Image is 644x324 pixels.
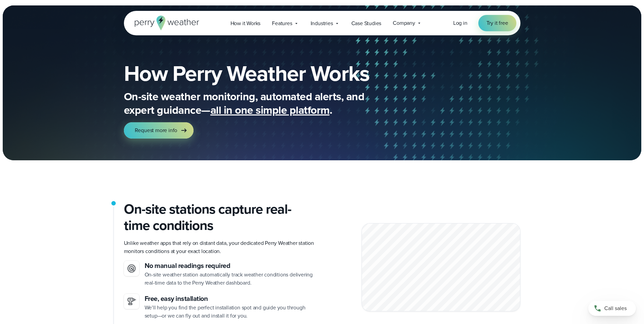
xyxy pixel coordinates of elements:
[231,19,261,28] span: How it Works
[145,271,317,287] p: On-site weather station automatically track weather conditions delivering real-time data to the P...
[486,19,508,27] span: Try it free
[145,294,317,304] h3: Free, easy installation
[145,304,317,320] p: We’ll help you find the perfect installation spot and guide you through setup—or we can fly out a...
[588,301,636,316] a: Call sales
[225,16,266,30] a: How it Works
[210,102,330,118] span: all in one simple platform
[145,261,317,271] h3: No manual readings required
[124,122,194,139] a: Request more info
[346,16,387,30] a: Case Studies
[604,304,627,312] span: Call sales
[272,19,292,28] span: Features
[311,19,333,28] span: Industries
[393,19,415,27] span: Company
[124,62,419,84] h1: How Perry Weather Works
[351,19,382,28] span: Case Studies
[124,201,317,234] h2: On-site stations capture real-time conditions
[124,90,395,117] p: On-site weather monitoring, automated alerts, and expert guidance— .
[478,15,516,31] a: Try it free
[135,126,178,134] span: Request more info
[124,239,317,255] p: Unlike weather apps that rely on distant data, your dedicated Perry Weather station monitors cond...
[453,19,467,27] a: Log in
